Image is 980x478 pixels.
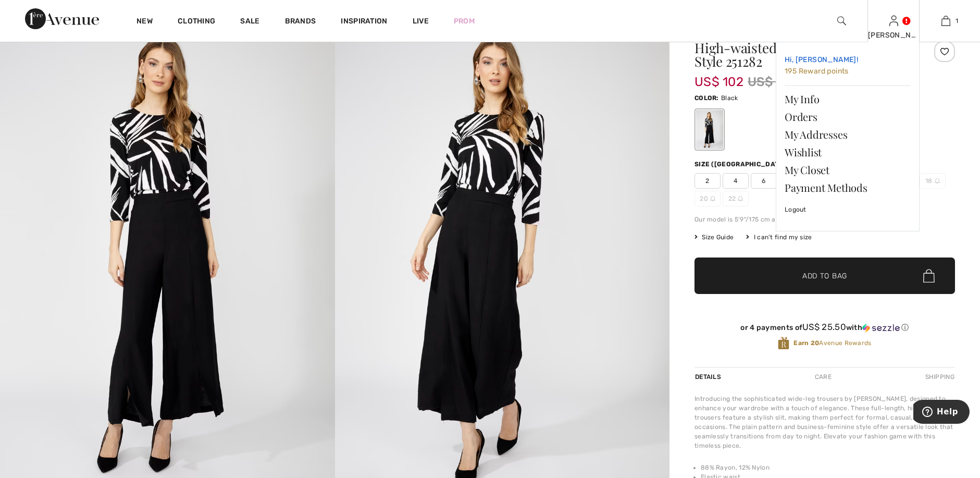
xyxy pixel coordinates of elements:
span: US$ 102 [694,64,743,89]
img: ring-m.svg [710,196,715,201]
img: Sezzle [862,323,900,333]
img: My Bag [941,15,950,27]
div: Black [696,110,723,149]
span: 1 [956,16,958,26]
li: 88% Rayon, 12% Nylon [701,463,955,472]
span: 18 [920,173,946,189]
iframe: Opens a widget where you can find more information [913,400,970,426]
a: Live [413,16,429,27]
span: 22 [723,191,749,206]
span: Color: [694,94,719,102]
img: Bag.svg [923,269,935,283]
div: Care [806,367,840,386]
div: [PERSON_NAME] [868,30,919,41]
span: 6 [751,173,777,189]
span: Black [721,94,738,102]
div: or 4 payments ofUS$ 25.50withSezzle Click to learn more about Sezzle [694,322,955,336]
a: Orders [785,108,911,126]
div: or 4 payments of with [694,322,955,333]
span: 195 Reward points [785,67,849,76]
a: My Addresses [785,126,911,143]
span: 20 [694,191,721,206]
strong: Earn 20 [793,339,819,347]
span: Hi, [PERSON_NAME]! [785,55,858,64]
a: Hi, [PERSON_NAME]! 195 Reward points [785,51,911,81]
span: US$ 25.50 [802,322,846,332]
a: Payment Methods [785,179,911,197]
span: US$ 145 [748,72,798,91]
a: Sale [240,17,259,28]
img: My Info [889,15,898,27]
div: Introducing the sophisticated wide-leg trousers by [PERSON_NAME], designed to enhance your wardro... [694,394,955,450]
span: 4 [723,173,749,189]
img: 1ère Avenue [25,8,99,29]
div: Size ([GEOGRAPHIC_DATA]/[GEOGRAPHIC_DATA]): [694,160,869,169]
img: ring-m.svg [935,178,940,183]
img: search the website [837,15,846,27]
a: 1 [920,15,971,27]
button: Add to Bag [694,258,955,294]
a: Wishlist [785,143,911,161]
a: Sign In [889,16,898,26]
span: 2 [694,173,721,189]
a: My Info [785,90,911,108]
span: Add to Bag [802,271,847,281]
span: Inspiration [341,17,387,28]
a: New [137,17,153,28]
a: Brands [285,17,316,28]
a: Prom [454,16,475,27]
div: Shipping [923,367,955,386]
img: Avenue Rewards [778,336,789,350]
div: Our model is 5'9"/175 cm and wears a size 6. [694,215,955,224]
span: Size Guide [694,232,734,242]
a: Logout [785,197,911,223]
div: Details [694,367,724,386]
a: My Closet [785,161,911,179]
img: ring-m.svg [738,196,743,201]
h1: High-waisted Formal Trousers Style 251282 [694,41,912,68]
a: Clothing [178,17,215,28]
span: Avenue Rewards [793,338,871,348]
div: I can't find my size [746,232,812,242]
